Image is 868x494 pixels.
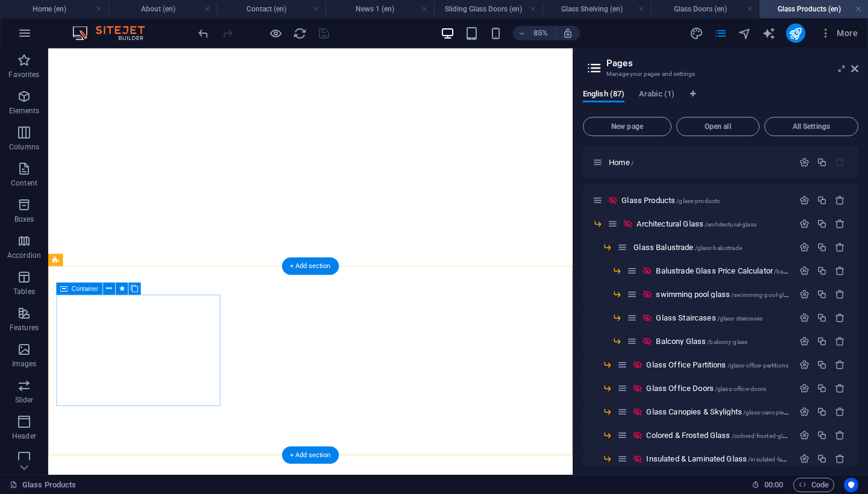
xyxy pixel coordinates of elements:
h6: 85% [531,26,550,40]
button: design [690,26,704,40]
button: reload [292,26,307,40]
h6: Session time [752,478,784,492]
div: Remove [835,336,845,346]
div: Remove [835,313,845,323]
span: More [820,27,858,39]
div: Duplicate [817,454,827,464]
div: Remove [835,360,845,370]
span: /glass-office-partitions [728,362,788,369]
button: More [815,23,863,43]
i: Undo: Change pages (Ctrl+Z) [197,27,210,40]
span: Click to open page [621,196,720,205]
div: Duplicate [817,242,827,252]
span: Click to open page [646,454,820,463]
div: Remove [835,242,845,252]
span: /balustrade-glass-price-calculator [774,268,864,275]
span: Click to open page [646,360,788,369]
span: Architectural Glass [637,219,756,228]
button: All Settings [764,117,858,136]
h3: Manage your pages and settings [606,69,834,80]
span: Click to open page [656,290,793,299]
div: Settings [799,219,810,229]
p: Slider [15,395,34,405]
div: Remove [835,383,845,393]
span: Code [799,478,829,492]
span: New page [588,123,666,130]
span: / [631,160,634,166]
h4: About (en) [108,2,217,16]
div: Settings [799,336,810,346]
p: Columns [9,142,39,152]
i: Pages (Ctrl+Alt+S) [714,27,728,40]
span: /balcony-glass [707,339,747,345]
span: English (87) [583,87,624,104]
i: Publish [788,27,802,40]
span: /glass-staircases [717,315,763,322]
div: Remove [835,195,845,205]
div: Duplicate [817,289,827,299]
div: Insulated & Laminated Glass/insulated-laminated-glass [643,455,793,463]
div: Duplicate [817,195,827,205]
div: Duplicate [817,336,827,346]
h4: Glass Products (en) [759,2,868,16]
span: Click to open page [646,407,813,416]
span: Click to open page [646,384,766,393]
p: Elements [9,106,40,116]
p: Header [12,431,36,441]
div: Duplicate [817,157,827,167]
button: pages [714,26,728,40]
div: Remove [835,407,845,417]
div: Remove [835,430,845,440]
p: Boxes [14,214,34,224]
span: Click to open page [656,337,747,346]
i: Navigator [738,27,752,40]
div: Duplicate [817,407,827,417]
div: Settings [799,266,810,276]
span: : [773,480,775,489]
i: Reload page [293,27,307,40]
span: Click to open page [646,431,791,440]
div: Architectural Glass/architectural-glass [633,220,793,228]
div: Balcony Glass/balcony-glass [652,337,793,345]
div: Remove [835,289,845,299]
div: Settings [799,195,810,205]
div: Settings [799,430,810,440]
div: + Add section [282,257,339,275]
div: swimming pool glass/swimming-pool-glass [652,290,793,298]
span: Click to open page [656,266,864,275]
div: Duplicate [817,266,827,276]
span: 00 00 [764,478,783,492]
div: Settings [799,242,810,252]
span: Container [72,286,98,292]
div: Settings [799,289,810,299]
p: Content [11,178,37,188]
span: /colored-frosted-glass [732,433,792,439]
span: /glass-office-doors [715,386,767,392]
p: Features [10,323,39,333]
span: /swimming-pool-glass [731,292,793,298]
span: Glass Balustrade [634,243,742,252]
span: All Settings [770,123,853,130]
a: Click to cancel selection. Double-click to open Pages [10,478,76,492]
span: /glass-products [676,198,720,204]
h4: Sliding Glass Doors (en) [434,2,542,16]
button: undo [196,26,210,40]
h4: Glass Doors (en) [651,2,759,16]
div: Home/ [605,158,793,166]
div: + Add section [282,446,339,463]
div: Settings [799,360,810,370]
button: Click here to leave preview mode and continue editing [268,26,283,40]
button: Open all [676,117,759,136]
img: Editor Logo [69,26,160,40]
i: AI Writer [762,27,776,40]
div: Balustrade Glass Price Calculator/balustrade-glass-price-calculator [652,267,793,275]
i: On resize automatically adjust zoom level to fit chosen device. [562,28,573,39]
span: /glass-balustrade [695,245,742,251]
div: Glass Balustrade/glass-balustrade [630,243,793,251]
button: New page [583,117,671,136]
div: Settings [799,157,810,167]
h4: Contact (en) [217,2,325,16]
button: navigator [738,26,752,40]
span: /glass-canopies-skylights [743,409,813,416]
span: /insulated-laminated-glass [748,456,820,463]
